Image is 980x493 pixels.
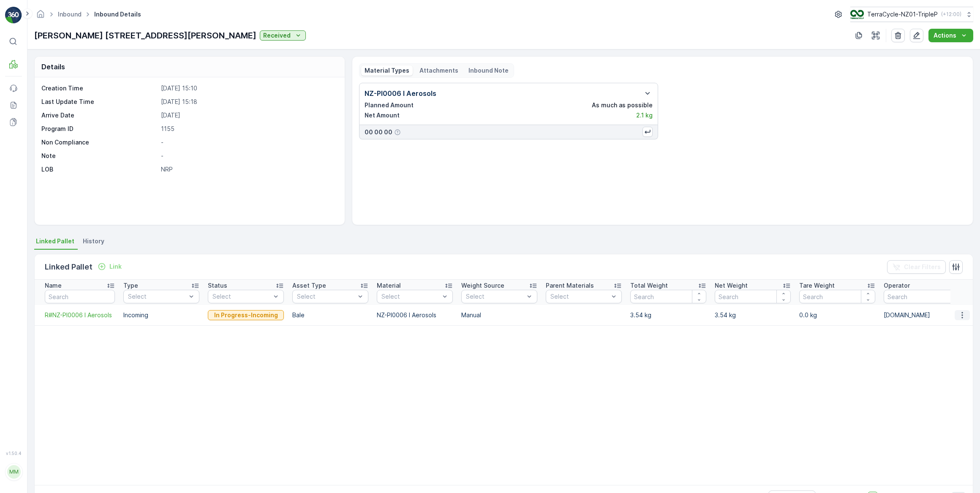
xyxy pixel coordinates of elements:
p: 00 00 00 [365,128,392,136]
p: Clear Filters [904,263,941,271]
p: Planned Amount [365,101,414,109]
button: Clear Filters [887,260,946,274]
a: R#NZ-PI0006 I Aerosols [45,311,115,319]
p: 3.54 kg [630,311,706,319]
p: [DATE] [161,111,335,120]
p: Net Amount [365,111,400,120]
input: Search [799,290,875,303]
div: Help Tooltip Icon [394,129,401,136]
p: Select [128,292,186,301]
p: Status [208,281,227,290]
p: Link [109,262,122,271]
p: Bale [292,311,368,319]
p: Manual [461,311,537,319]
p: Creation Time [41,84,158,93]
button: Received [260,30,306,41]
p: Name [45,281,62,290]
p: NZ-PI0006 I Aerosols [365,88,436,98]
p: Inbound Note [468,66,509,75]
p: Arrive Date [41,111,158,120]
p: - [161,152,335,160]
p: [DATE] 15:10 [161,84,335,93]
span: v 1.50.4 [5,451,22,456]
button: TerraCycle-NZ01-TripleP(+12:00) [850,7,973,22]
p: 3.54 kg [715,311,791,319]
p: Asset Type [292,281,326,290]
p: Operator [884,281,910,290]
p: Select [550,292,609,301]
p: Parent Materials [546,281,594,290]
p: Material Types [365,66,409,75]
p: Select [466,292,524,301]
p: - [161,138,335,147]
a: Inbound [58,11,82,18]
button: MM [5,458,22,486]
p: Weight Source [461,281,504,290]
p: In Progress-Incoming [214,311,278,319]
p: Program ID [41,125,158,133]
p: Select [297,292,355,301]
button: Link [94,261,125,272]
a: Homepage [36,13,45,20]
p: Note [41,152,158,160]
p: Received [263,31,291,40]
p: 2.1 kg [636,111,653,120]
p: Material [377,281,401,290]
p: LOB [41,165,158,174]
span: Inbound Details [93,10,143,19]
p: Net Weight [715,281,748,290]
p: Last Update Time [41,98,158,106]
p: [PERSON_NAME] [STREET_ADDRESS][PERSON_NAME] [34,29,256,42]
p: 1155 [161,125,335,133]
p: Details [41,62,65,72]
p: Type [123,281,138,290]
input: Search [630,290,706,303]
img: logo [5,7,22,24]
button: In Progress-Incoming [208,310,284,320]
p: As much as possible [592,101,653,109]
p: Tare Weight [799,281,835,290]
p: Attachments [419,66,458,75]
p: [DOMAIN_NAME] [884,311,960,319]
p: Select [212,292,271,301]
img: TC_7kpGtVS.png [850,10,864,19]
p: ( +12:00 ) [941,11,961,18]
span: Linked Pallet [36,237,74,245]
p: Total Weight [630,281,668,290]
p: [DATE] 15:18 [161,98,335,106]
input: Search [884,290,960,303]
input: Search [45,290,115,303]
button: Actions [928,29,973,42]
p: Select [381,292,440,301]
p: NRP [161,165,335,174]
input: Search [715,290,791,303]
p: TerraCycle-NZ01-TripleP [867,10,938,19]
p: Incoming [123,311,199,319]
span: History [83,237,104,245]
p: Non Compliance [41,138,158,147]
p: Linked Pallet [45,261,93,273]
p: NZ-PI0006 I Aerosols [377,311,453,319]
div: MM [7,465,21,479]
p: 0.0 kg [799,311,875,319]
p: Actions [934,31,956,40]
